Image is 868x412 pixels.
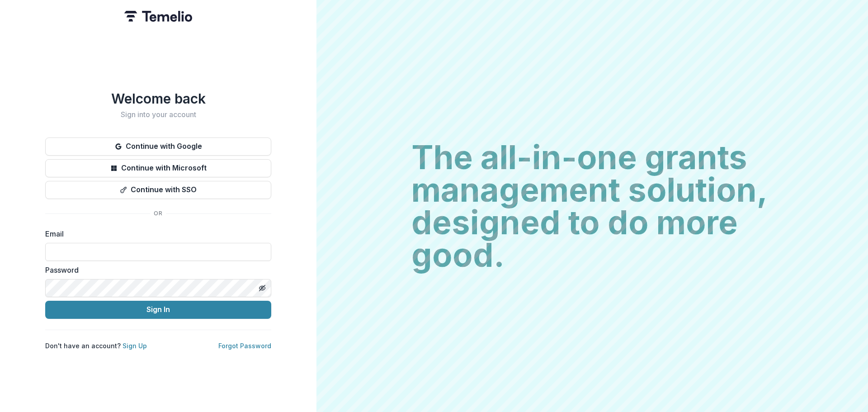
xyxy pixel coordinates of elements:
button: Toggle password visibility [255,281,269,295]
button: Sign In [45,301,271,319]
p: Don't have an account? [45,341,147,350]
a: Sign Up [123,342,147,350]
h1: Welcome back [45,90,271,107]
button: Continue with SSO [45,181,271,199]
h2: Sign into your account [45,110,271,119]
label: Email [45,228,266,239]
button: Continue with Microsoft [45,159,271,177]
img: Temelio [124,11,192,22]
a: Forgot Password [218,342,271,350]
button: Continue with Google [45,137,271,156]
label: Password [45,265,266,275]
